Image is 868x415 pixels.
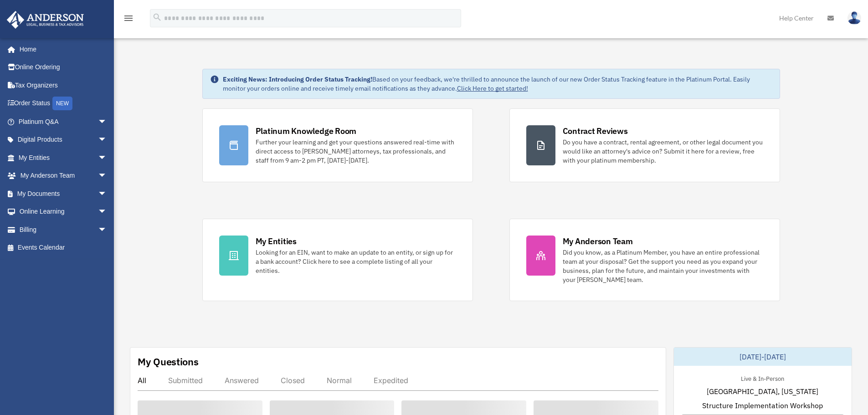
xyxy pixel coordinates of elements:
div: Do you have a contract, rental agreement, or other legal document you would like an attorney's ad... [563,138,763,165]
div: Live & In-Person [734,373,791,383]
div: Further your learning and get your questions answered real-time with direct access to [PERSON_NAM... [256,138,456,165]
div: Looking for an EIN, want to make an update to an entity, or sign up for a bank account? Click her... [256,248,456,275]
i: search [152,12,162,22]
div: Expedited [374,376,408,385]
div: Did you know, as a Platinum Member, you have an entire professional team at your disposal? Get th... [563,248,763,284]
span: arrow_drop_down [98,184,116,203]
div: Normal [327,376,352,385]
span: arrow_drop_down [98,149,116,167]
div: All [138,376,146,385]
a: My Entitiesarrow_drop_down [6,149,121,167]
a: Events Calendar [6,239,121,257]
a: Platinum Knowledge Room Further your learning and get your questions answered real-time with dire... [202,108,473,182]
a: Billingarrow_drop_down [6,220,121,239]
span: arrow_drop_down [98,220,116,239]
a: My Anderson Teamarrow_drop_down [6,167,121,185]
span: arrow_drop_down [98,203,116,221]
a: My Anderson Team Did you know, as a Platinum Member, you have an entire professional team at your... [509,219,780,301]
span: arrow_drop_down [98,167,116,185]
a: My Documentsarrow_drop_down [6,184,121,203]
div: Platinum Knowledge Room [256,125,357,137]
span: arrow_drop_down [98,131,116,149]
a: Online Learningarrow_drop_down [6,203,121,221]
a: Digital Productsarrow_drop_down [6,131,121,149]
img: Anderson Advisors Platinum Portal [4,11,87,29]
a: Platinum Q&Aarrow_drop_down [6,113,121,131]
div: Contract Reviews [563,125,628,137]
a: Home [6,40,116,58]
div: My Questions [138,355,199,369]
div: My Anderson Team [563,236,633,247]
i: menu [123,13,134,24]
span: [GEOGRAPHIC_DATA], [US_STATE] [707,386,818,397]
a: Online Ordering [6,58,121,77]
a: Contract Reviews Do you have a contract, rental agreement, or other legal document you would like... [509,108,780,182]
a: Order StatusNEW [6,94,121,113]
span: arrow_drop_down [98,113,116,131]
div: NEW [52,97,72,110]
div: My Entities [256,236,297,247]
span: Structure Implementation Workshop [702,400,823,411]
div: Submitted [168,376,203,385]
a: Click Here to get started! [457,84,528,92]
div: Answered [225,376,259,385]
img: User Pic [847,11,861,25]
a: menu [123,16,134,24]
a: My Entities Looking for an EIN, want to make an update to an entity, or sign up for a bank accoun... [202,219,473,301]
div: Closed [281,376,305,385]
a: Tax Organizers [6,76,121,94]
strong: Exciting News: Introducing Order Status Tracking! [223,75,372,83]
div: Based on your feedback, we're thrilled to announce the launch of our new Order Status Tracking fe... [223,75,772,93]
div: [DATE]-[DATE] [674,348,852,366]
